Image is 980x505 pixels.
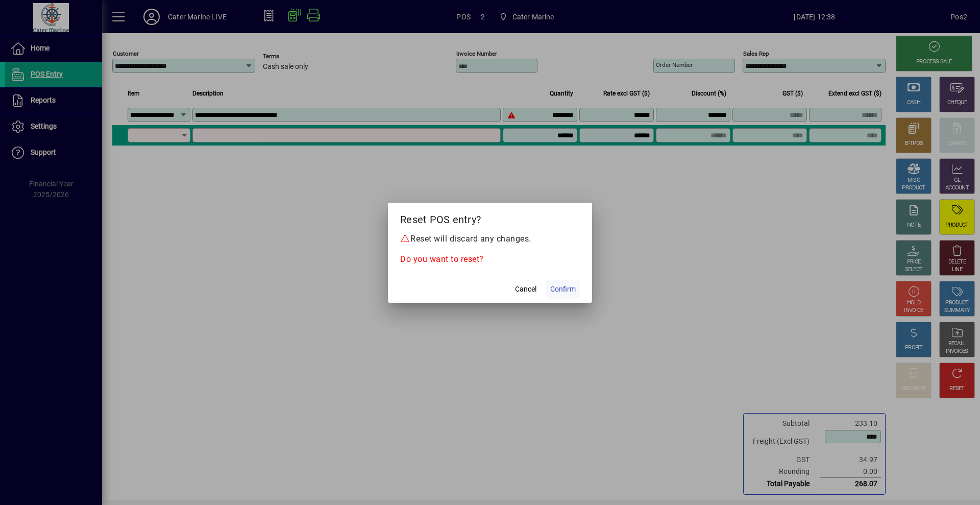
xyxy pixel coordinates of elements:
h2: Reset POS entry? [388,203,592,232]
p: Do you want to reset? [400,253,580,266]
span: Cancel [515,284,536,295]
span: Confirm [550,284,576,295]
p: Reset will discard any changes. [400,233,580,245]
button: Cancel [509,280,542,299]
button: Confirm [546,280,580,299]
